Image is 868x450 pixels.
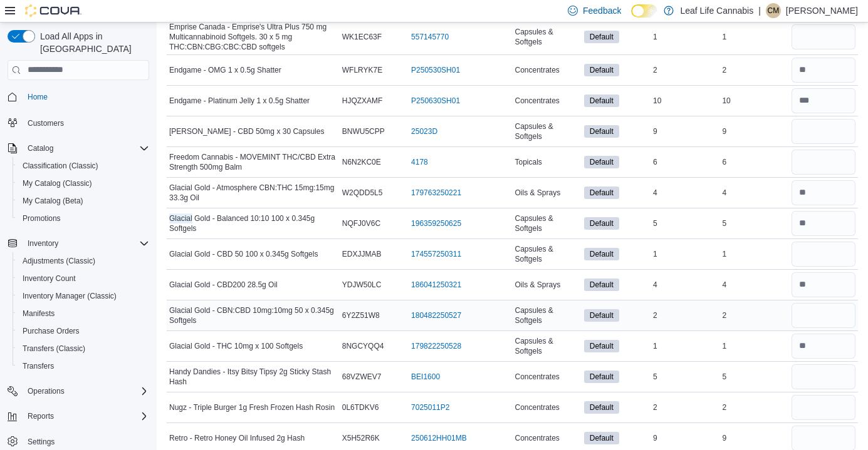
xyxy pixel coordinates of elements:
a: Home [23,89,53,105]
span: Glacial Gold - Atmosphere CBN:THC 15mg:15mg 33.3g Oil [169,183,337,203]
span: Capsules & Softgels [515,213,578,233]
span: [PERSON_NAME] - CBD 50mg x 30 Capsules [169,126,324,136]
button: Manifests [13,305,154,322]
span: Catalog [28,143,53,153]
span: Default [590,371,614,382]
div: 2 [719,400,788,415]
a: My Catalog (Beta) [18,193,88,208]
a: 557145770 [411,32,449,42]
span: Promotions [18,211,149,226]
span: Settings [23,434,149,449]
span: Glacial Gold - THC 10mg x 100 Softgels [169,341,303,351]
div: 2 [719,63,788,78]
span: Glacial Gold - CBN:CBD 10mg:10mg 50 x 0.345g Softgels [169,305,337,325]
span: My Catalog (Beta) [18,193,149,208]
span: Concentrates [515,402,559,412]
button: Promotions [13,210,154,227]
a: 179822250528 [411,341,461,351]
a: Manifests [18,306,60,321]
span: Capsules & Softgels [515,244,578,264]
span: Inventory [23,236,149,251]
div: 10 [651,93,719,108]
p: Leaf Life Cannabis [680,3,753,18]
span: Home [28,92,48,102]
div: 5 [719,216,788,231]
a: 4178 [411,157,428,167]
span: Manifests [18,306,149,321]
span: Default [584,95,619,107]
div: 4 [719,277,788,292]
span: Oils & Sprays [515,280,560,290]
span: Nugz - Triple Burger 1g Fresh Frozen Hash Rosin [169,402,335,412]
span: Capsules & Softgels [515,27,578,47]
a: 180482250527 [411,310,461,320]
span: BNWU5CPP [342,126,385,136]
span: WFLRYK7E [342,65,382,75]
span: Default [590,156,614,168]
span: Capsules & Softgels [515,121,578,141]
span: Transfers [18,359,149,374]
span: Default [590,187,614,198]
span: Default [590,279,614,290]
span: YDJW50LC [342,280,382,290]
button: Inventory [3,235,154,252]
span: Operations [23,384,149,399]
span: Default [584,309,619,322]
span: Purchase Orders [18,324,149,339]
button: Reports [23,409,59,424]
span: Reports [28,411,54,421]
span: Default [584,432,619,444]
input: Dark Mode [631,4,657,18]
span: Inventory Manager (Classic) [18,289,149,304]
span: Default [590,218,614,229]
span: X5H52R6K [342,433,380,443]
div: 1 [719,339,788,354]
button: Customers [3,113,154,131]
a: Inventory Count [18,271,81,286]
img: Cova [25,4,81,17]
span: Concentrates [515,372,559,382]
span: Transfers (Classic) [23,344,85,354]
span: Classification (Classic) [18,158,149,173]
span: Default [584,401,619,414]
div: 10 [719,93,788,108]
span: Glacial Gold - CBD 50 100 x 0.345g Softgels [169,249,318,259]
span: Dark Mode [631,18,632,18]
span: 6Y2Z51W8 [342,310,380,320]
span: Inventory Manager (Classic) [23,291,117,301]
a: P250630SH01 [411,96,460,106]
span: Settings [28,437,55,447]
p: | [758,3,761,18]
span: Default [590,248,614,260]
span: Customers [28,118,64,128]
p: [PERSON_NAME] [786,3,858,18]
button: My Catalog (Classic) [13,175,154,192]
span: W2QDD5L5 [342,188,383,198]
a: Customers [23,116,69,131]
span: Default [584,187,619,199]
span: Default [590,310,614,321]
span: Customers [23,115,149,130]
span: Default [584,279,619,291]
span: Default [584,31,619,43]
div: 1 [651,29,719,44]
button: Operations [3,382,154,400]
span: Promotions [23,213,61,223]
span: 8NGCYQQ4 [342,341,384,351]
span: Default [584,125,619,138]
div: 6 [651,155,719,170]
span: Manifests [23,309,55,319]
span: Capsules & Softgels [515,305,578,325]
span: Endgame - OMG 1 x 0.5g Shatter [169,65,281,75]
div: 9 [651,431,719,446]
span: Operations [28,386,65,396]
span: Default [584,340,619,352]
span: 68VZWEV7 [342,372,382,382]
button: Adjustments (Classic) [13,252,154,270]
a: Transfers [18,359,59,374]
div: 1 [651,339,719,354]
a: Inventory Manager (Classic) [18,289,122,304]
span: My Catalog (Beta) [23,196,83,206]
span: 0L6TDKV6 [342,402,379,412]
span: Default [590,31,614,43]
